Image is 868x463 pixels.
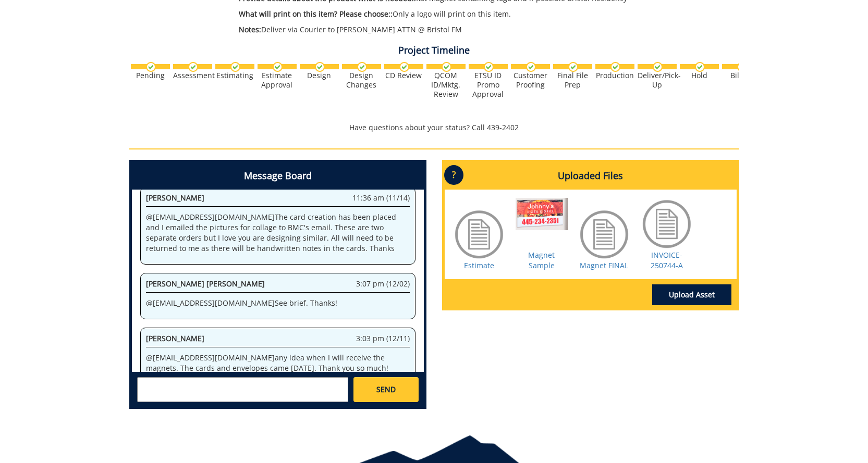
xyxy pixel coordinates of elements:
h4: Uploaded Files [445,162,737,190]
img: checkmark [442,62,451,72]
img: checkmark [315,62,325,72]
p: @ [EMAIL_ADDRESS][DOMAIN_NAME] The card creation has been placed and I emailed the pictures for c... [146,212,410,254]
div: Estimate Approval [258,71,297,90]
img: checkmark [526,62,536,72]
p: @ [EMAIL_ADDRESS][DOMAIN_NAME] See brief. Thanks! [146,298,410,308]
div: Customer Proofing [511,71,550,90]
p: Have questions about your status? Call 439-2402 [129,122,739,133]
span: [PERSON_NAME] [PERSON_NAME] [146,279,265,289]
img: checkmark [188,62,198,72]
span: 11:36 am (11/14) [352,193,410,203]
a: Magnet Sample [528,250,555,270]
span: What will print on this item? Please choose:: [239,9,393,19]
span: 3:07 pm (12/02) [356,279,410,289]
div: QCOM ID/Mktg. Review [426,71,466,99]
p: Only a logo will print on this item. [239,9,647,19]
img: checkmark [737,62,747,72]
a: SEND [353,377,418,402]
div: Production [595,71,634,80]
div: Pending [131,71,170,80]
a: Upload Asset [652,284,731,305]
div: Design Changes [342,71,381,90]
span: SEND [376,384,396,395]
div: Estimating [215,71,254,80]
img: checkmark [399,62,409,72]
p: ? [444,165,463,185]
div: Assessment [173,71,212,80]
img: checkmark [484,62,494,72]
textarea: messageToSend [137,377,348,402]
h4: Message Board [132,162,424,190]
div: Final File Prep [553,71,592,90]
p: Deliver via Courier to [PERSON_NAME] ATTN @ Bristol FM [239,24,647,35]
img: checkmark [357,62,367,72]
img: checkmark [653,62,663,72]
h4: Project Timeline [129,45,739,56]
a: Estimate [464,260,494,270]
span: [PERSON_NAME] [146,193,204,203]
img: checkmark [230,62,240,72]
a: INVOICE-250744-A [651,250,683,270]
span: [PERSON_NAME] [146,333,204,343]
img: checkmark [610,62,620,72]
img: checkmark [568,62,578,72]
div: Hold [680,71,719,80]
span: 3:03 pm (12/11) [356,333,410,344]
p: @ [EMAIL_ADDRESS][DOMAIN_NAME] any idea when I will receive the magnets. The cards and envelopes ... [146,353,410,373]
div: Design [300,71,339,80]
span: Notes: [239,24,261,34]
div: ETSU ID Promo Approval [469,71,508,99]
div: CD Review [384,71,423,80]
a: Magnet FINAL [580,260,628,270]
img: checkmark [695,62,705,72]
div: Billing [722,71,761,80]
img: checkmark [146,62,156,72]
img: checkmark [273,62,283,72]
div: Deliver/Pick-Up [638,71,677,90]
